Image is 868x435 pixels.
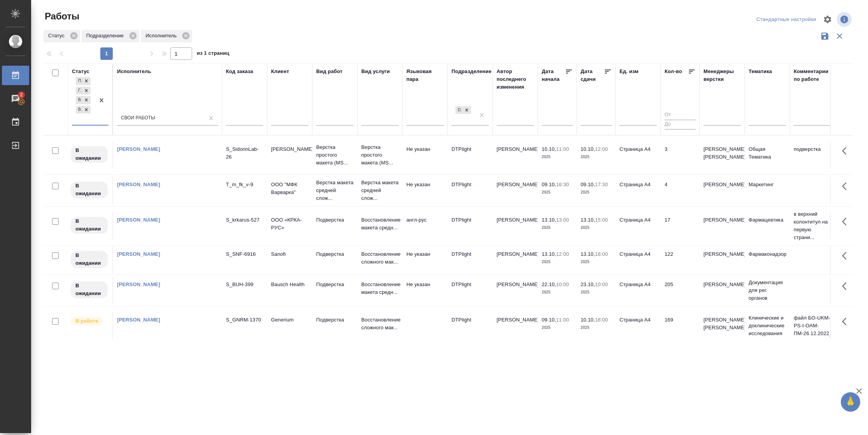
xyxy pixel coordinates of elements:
div: Исполнитель назначен, приступать к работе пока рано [70,181,108,199]
p: 13.10, [581,251,595,257]
td: [PERSON_NAME] [493,177,538,204]
div: Автор последнего изменения [497,68,534,91]
button: Здесь прячутся важные кнопки [837,142,856,160]
p: Восстановление сложного мак... [361,316,399,332]
p: 17:30 [595,182,608,187]
td: 17 [661,212,700,239]
p: Верстка простого макета (MS... [361,143,399,167]
p: 12:00 [556,251,569,257]
td: 205 [661,277,700,304]
div: Исполнитель назначен, приступать к работе пока рано [70,216,108,234]
p: 10.10, [542,146,556,152]
p: подверстка [794,145,831,153]
p: 11:00 [556,317,569,323]
p: [PERSON_NAME], [PERSON_NAME] [703,316,741,332]
a: [PERSON_NAME] [117,182,160,187]
p: Подразделение [86,32,126,40]
button: Сохранить фильтры [817,29,832,44]
td: [PERSON_NAME] [493,142,538,169]
td: 169 [661,312,700,339]
p: 2025 [581,258,612,266]
div: Исполнитель назначен, приступать к работе пока рано [70,281,108,299]
div: Ед. изм [619,68,639,75]
span: из 1 страниц [197,49,229,60]
p: В ожидании [75,217,103,233]
p: 13.10, [581,217,595,223]
a: [PERSON_NAME] [117,317,160,323]
div: Подбор [76,77,82,85]
p: [PERSON_NAME] [703,281,741,288]
input: До [665,120,696,129]
p: файл БО-UKM-PS-I-ОАМ-ПМ-26.12.2022_ФК... [794,314,831,337]
td: Страница А4 [616,212,661,239]
div: S_SidorinLab-26 [226,145,263,161]
div: Исполнитель выполняет работу [70,316,108,327]
p: 2025 [581,153,612,161]
p: 2025 [581,224,612,232]
a: [PERSON_NAME] [117,146,160,152]
a: [PERSON_NAME] [117,251,160,257]
p: Generium [271,316,308,324]
td: DTPlight [448,142,493,169]
div: Языковая пара [406,68,444,83]
p: Документация для рег. органов [749,279,786,302]
p: [PERSON_NAME], [PERSON_NAME] [703,145,741,161]
div: Исполнитель [117,68,151,75]
p: ООО "МФК Варварка" [271,181,308,196]
div: Готов к работе [76,87,82,95]
div: В работе [76,96,82,104]
p: 13.10, [542,251,556,257]
p: [PERSON_NAME] [271,145,308,153]
td: Страница А4 [616,312,661,339]
td: Страница А4 [616,246,661,274]
p: 16:30 [556,182,569,187]
p: 09.10, [581,182,595,187]
p: [PERSON_NAME] [703,181,741,189]
p: 13.10, [542,217,556,223]
span: Работы [43,10,79,23]
p: 2025 [542,258,573,266]
p: Восстановление сложного мак... [361,250,399,266]
div: Подбор, Готов к работе, В работе, В ожидании [75,95,91,105]
button: Сбросить фильтры [832,29,847,44]
span: Посмотреть информацию [837,12,853,27]
p: В ожидании [75,282,103,297]
p: 11:00 [556,146,569,152]
p: 12:00 [595,146,608,152]
div: Статус [72,68,89,75]
div: Вид услуги [361,68,390,75]
td: DTPlight [448,177,493,204]
div: Исполнитель назначен, приступать к работе пока рано [70,250,108,269]
p: 10:00 [556,281,569,287]
p: Фармацевтика [749,216,786,224]
div: Подразделение [451,68,492,75]
div: Подбор, Готов к работе, В работе, В ожидании [75,76,91,86]
p: 09.10, [542,317,556,323]
td: 3 [661,142,700,169]
p: Маркетинг [749,181,786,189]
p: В работе [75,317,98,325]
div: Кол-во [665,68,682,75]
p: Клинические и доклинические исследования [749,314,786,337]
div: Подразделение [82,30,139,42]
td: англ-рус [402,212,448,239]
td: Страница А4 [616,177,661,204]
button: Здесь прячутся важные кнопки [837,277,856,295]
div: S_krkarus-527 [226,216,263,224]
div: S_GNRM-1370 [226,316,263,324]
p: Верстка макета средней слож... [316,179,353,202]
td: Не указан [402,177,448,204]
p: Фармаконадзор [749,250,786,258]
p: В ожидании [75,182,103,197]
p: 09.10, [542,182,556,187]
div: DTPlight [455,105,472,115]
p: 10:00 [595,281,608,287]
td: Не указан [402,246,448,274]
button: Здесь прячутся важные кнопки [837,312,856,331]
a: 2 [2,89,29,108]
p: 2025 [581,288,612,296]
p: Sanofi [271,250,308,258]
button: Здесь прячутся важные кнопки [837,177,856,196]
p: В ожидании [75,252,103,267]
div: Дата начала [542,68,565,83]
